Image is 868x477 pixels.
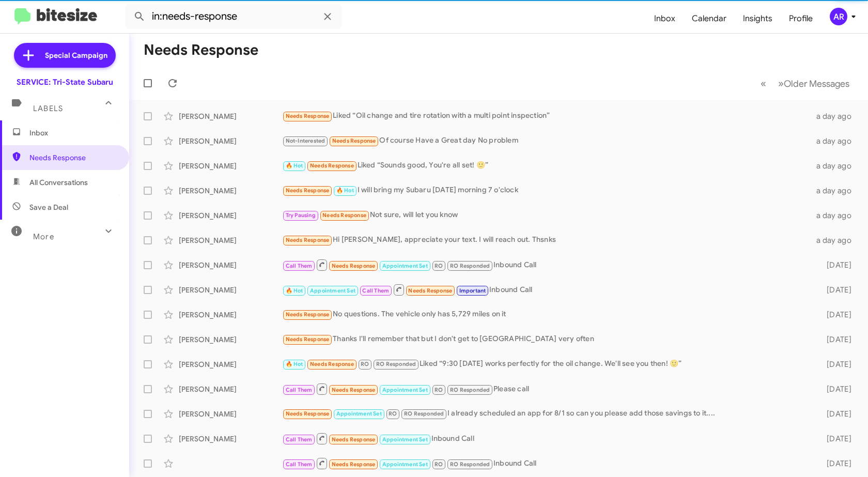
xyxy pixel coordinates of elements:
[286,311,330,318] span: Needs Response
[282,382,812,395] div: Please call
[179,359,282,370] div: [PERSON_NAME]
[336,410,382,417] span: Appointment Set
[286,212,316,219] span: Try Pausing
[778,77,784,90] span: »
[450,461,490,468] span: RO Responded
[179,111,282,121] div: [PERSON_NAME]
[179,285,282,295] div: [PERSON_NAME]
[310,287,355,294] span: Appointment Set
[812,384,860,394] div: [DATE]
[821,8,857,25] button: AR
[282,110,812,122] div: Liked “Oil change and tire rotation with a multi point inspection”
[29,152,117,163] span: Needs Response
[450,263,490,269] span: RO Responded
[336,187,354,194] span: 🔥 Hot
[179,260,282,270] div: [PERSON_NAME]
[332,263,376,269] span: Needs Response
[282,135,812,147] div: Of course Have a Great day No problem
[812,334,860,345] div: [DATE]
[179,310,282,320] div: [PERSON_NAME]
[29,177,88,188] span: All Conversations
[286,237,330,243] span: Needs Response
[812,260,860,270] div: [DATE]
[286,113,330,119] span: Needs Response
[144,42,258,58] h1: Needs Response
[376,361,416,367] span: RO Responded
[382,436,428,443] span: Appointment Set
[812,285,860,295] div: [DATE]
[282,309,812,320] div: No questions. The vehicle only has 5,729 miles on it
[761,77,766,90] span: «
[282,283,812,296] div: Inbound Call
[459,287,486,294] span: Important
[435,387,443,393] span: RO
[286,287,303,294] span: 🔥 Hot
[812,359,860,370] div: [DATE]
[382,461,428,468] span: Appointment Set
[404,410,444,417] span: RO Responded
[332,137,376,144] span: Needs Response
[286,387,313,393] span: Call Them
[361,361,369,367] span: RO
[17,77,113,87] div: SERVICE: Tri-State Subaru
[382,263,428,269] span: Appointment Set
[125,4,342,29] input: Search
[754,73,772,94] button: Previous
[812,210,860,221] div: a day ago
[282,358,812,370] div: Liked “9:30 [DATE] works perfectly for the oil change. We'll see you then! 🙂”
[408,287,452,294] span: Needs Response
[179,434,282,444] div: [PERSON_NAME]
[179,161,282,171] div: [PERSON_NAME]
[322,212,366,219] span: Needs Response
[179,235,282,245] div: [PERSON_NAME]
[33,232,54,241] span: More
[389,410,397,417] span: RO
[286,263,313,269] span: Call Them
[282,432,812,445] div: Inbound Call
[332,461,376,468] span: Needs Response
[179,384,282,394] div: [PERSON_NAME]
[179,136,282,146] div: [PERSON_NAME]
[179,186,282,196] div: [PERSON_NAME]
[282,160,812,172] div: Liked “Sounds good, You're all set! 🙂”
[45,50,107,60] span: Special Campaign
[286,461,313,468] span: Call Them
[310,361,354,367] span: Needs Response
[450,387,490,393] span: RO Responded
[684,4,735,34] a: Calendar
[830,8,847,25] div: AR
[646,4,684,34] a: Inbox
[435,461,443,468] span: RO
[812,235,860,245] div: a day ago
[755,73,856,94] nav: Page navigation example
[282,333,812,345] div: Thanks I'll remember that but I don't get to [GEOGRAPHIC_DATA] very often
[781,4,821,34] a: Profile
[812,136,860,146] div: a day ago
[435,263,443,269] span: RO
[812,186,860,196] div: a day ago
[282,408,812,420] div: I already scheduled an app for 8/1 so can you please add those savings to it....
[812,111,860,121] div: a day ago
[282,258,812,271] div: Inbound Call
[286,361,303,367] span: 🔥 Hot
[179,334,282,345] div: [PERSON_NAME]
[735,4,781,34] a: Insights
[812,409,860,419] div: [DATE]
[286,137,326,144] span: Not-Interested
[812,458,860,469] div: [DATE]
[286,162,303,169] span: 🔥 Hot
[812,161,860,171] div: a day ago
[14,43,116,68] a: Special Campaign
[812,310,860,320] div: [DATE]
[29,202,68,212] span: Save a Deal
[772,73,856,94] button: Next
[286,436,313,443] span: Call Them
[179,210,282,221] div: [PERSON_NAME]
[382,387,428,393] span: Appointment Set
[812,434,860,444] div: [DATE]
[282,234,812,246] div: Hi [PERSON_NAME], appreciate your text. I will reach out. Thsnks
[29,128,117,138] span: Inbox
[362,287,389,294] span: Call Them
